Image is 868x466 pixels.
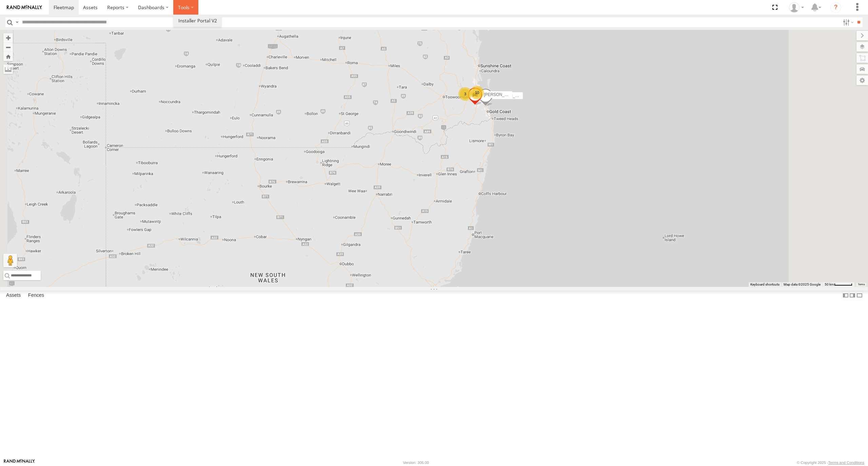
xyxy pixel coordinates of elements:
a: Visit our Website [4,459,35,466]
button: Zoom Home [3,52,13,61]
label: Dock Summary Table to the Right [849,291,856,300]
a: Terms (opens in new tab) [858,283,865,286]
div: 3 [458,87,472,101]
button: Drag Pegman onto the map to open Street View [3,254,17,267]
div: 10 [470,86,484,99]
button: Keyboard shortcuts [750,282,780,287]
i: ? [830,2,841,13]
label: Assets [3,291,24,300]
label: Measure [3,64,13,74]
button: Map scale: 50 km per 50 pixels [823,282,854,287]
label: Hide Summary Table [856,291,863,300]
label: Fences [25,291,47,300]
label: Search Query [14,17,20,27]
span: [PERSON_NAME] - 842JY2 [494,93,545,98]
img: rand-logo.svg [7,5,42,10]
a: Terms and Conditions [828,461,864,465]
span: 50 km [825,283,834,286]
div: © Copyright 2025 - [797,461,864,465]
div: Marco DiBenedetto [787,2,806,13]
label: Map Settings [856,76,868,85]
button: Zoom out [3,42,13,52]
div: Version: 306.00 [403,461,429,465]
span: Map data ©2025 Google [784,283,821,286]
button: Zoom in [3,33,13,42]
label: Search Filter Options [840,17,855,27]
span: [PERSON_NAME] 366JK9 - Corolla Hatch [484,92,560,97]
label: Dock Summary Table to the Left [842,291,849,300]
